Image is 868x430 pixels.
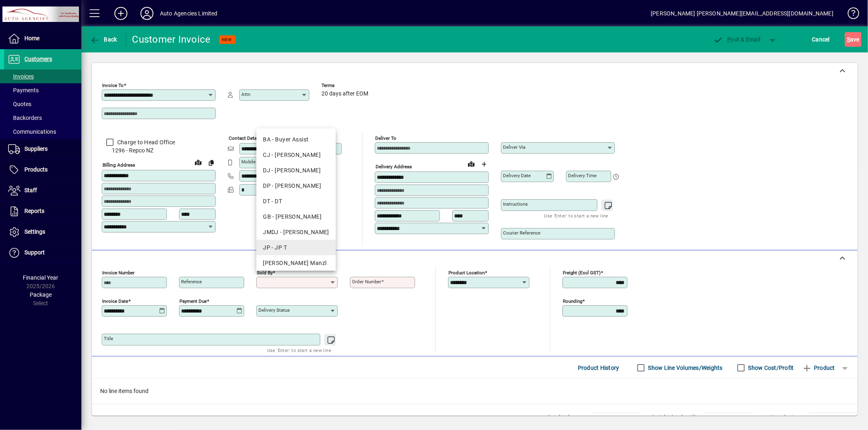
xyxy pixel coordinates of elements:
[647,364,723,372] label: Show Line Volumes/Weights
[4,139,81,159] a: Suppliers
[4,125,81,139] a: Communications
[352,279,381,284] mat-label: Order number
[256,132,336,147] mat-option: BA - Buyer Assist
[134,6,160,21] button: Profile
[798,361,839,375] button: Product
[267,345,331,355] mat-hint: Use 'Enter' to start a new line
[256,255,336,271] mat-option: SM - Sophea Manzl
[256,240,336,255] mat-option: JP - JP T
[8,128,56,135] span: Communications
[847,36,850,43] span: S
[503,201,528,207] mat-label: Instructions
[102,83,124,88] mat-label: Invoice To
[263,182,329,190] div: DP - [PERSON_NAME]
[563,298,582,304] mat-label: Rounding
[102,270,135,276] mat-label: Invoice number
[760,413,809,423] td: GST exclusive
[8,73,34,80] span: Invoices
[809,413,857,423] td: 0.00
[263,135,329,144] div: BA - Buyer Assist
[4,222,81,242] a: Settings
[256,224,336,240] mat-option: JMDJ - Josiah Jennings
[90,36,117,43] span: Back
[24,146,48,152] span: Suppliers
[263,228,329,237] div: JMDJ - [PERSON_NAME]
[192,156,205,169] a: View on map
[24,187,37,193] span: Staff
[747,364,794,372] label: Show Cost/Profit
[544,211,608,220] mat-hint: Use 'Enter' to start a new line
[4,28,81,49] a: Home
[256,163,336,178] mat-option: DJ - DAVE JENNINGS
[24,56,52,62] span: Customers
[651,7,833,20] div: [PERSON_NAME] [PERSON_NAME][EMAIL_ADDRESS][DOMAIN_NAME]
[116,138,175,146] label: Charge to Head Office
[257,270,273,276] mat-label: Sold by
[256,193,336,209] mat-option: DT - DT
[24,35,39,41] span: Home
[592,413,641,423] td: 0.0000 M³
[375,135,396,141] mat-label: Deliver To
[478,158,491,171] button: Choose address
[713,36,761,43] span: ost & Email
[256,147,336,163] mat-option: CJ - Cheryl Jennings
[4,83,81,97] a: Payments
[465,157,478,170] a: View on map
[568,173,597,178] mat-label: Delivery time
[728,36,731,43] span: P
[92,379,857,404] div: No line items found
[4,243,81,263] a: Support
[4,180,81,201] a: Staff
[8,87,39,93] span: Payments
[263,243,329,252] div: JP - JP T
[102,298,128,304] mat-label: Invoice date
[321,91,368,97] span: 20 days after EOM
[241,159,256,165] mat-label: Mobile
[321,83,370,88] span: Terms
[563,270,601,276] mat-label: Freight (excl GST)
[578,361,619,374] span: Product History
[108,6,134,21] button: Add
[160,7,218,20] div: Auto Agencies Limited
[263,213,329,221] div: GB - [PERSON_NAME]
[241,91,250,97] mat-label: Attn
[104,336,113,341] mat-label: Title
[704,413,753,423] td: 0.00
[810,32,832,47] button: Cancel
[205,156,218,169] button: Copy to Delivery address
[263,151,329,159] div: CJ - [PERSON_NAME]
[4,69,81,83] a: Invoices
[24,166,48,173] span: Products
[263,197,329,206] div: DT - DT
[543,413,592,423] td: Total Volume
[647,413,704,423] td: Freight (excl GST)
[503,144,525,150] mat-label: Deliver via
[503,173,531,178] mat-label: Delivery date
[845,32,861,47] button: Save
[24,208,44,214] span: Reports
[256,209,336,224] mat-option: GB - Gavin Bright
[8,101,31,107] span: Quotes
[802,361,835,374] span: Product
[4,97,81,111] a: Quotes
[4,111,81,125] a: Backorders
[448,270,485,276] mat-label: Product location
[23,274,59,281] span: Financial Year
[812,33,830,46] span: Cancel
[132,33,211,46] div: Customer Invoice
[81,32,126,47] app-page-header-button: Back
[24,249,45,256] span: Support
[842,2,858,28] a: Knowledge Base
[24,228,45,235] span: Settings
[88,32,119,47] button: Back
[8,115,42,121] span: Backorders
[4,160,81,180] a: Products
[256,178,336,193] mat-option: DP - Donovan Percy
[179,298,207,304] mat-label: Payment due
[102,146,216,155] span: 1296 - Repco NZ
[30,291,52,298] span: Package
[181,279,202,284] mat-label: Reference
[263,259,329,267] div: [PERSON_NAME] Manzl
[4,201,81,222] a: Reports
[503,230,540,236] mat-label: Courier Reference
